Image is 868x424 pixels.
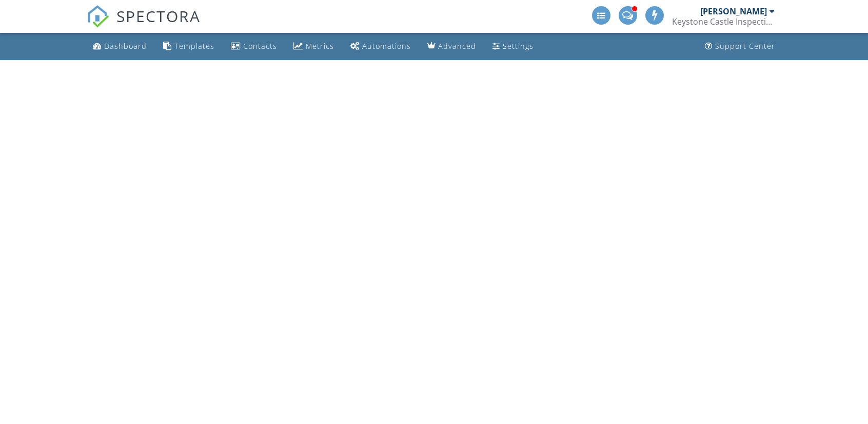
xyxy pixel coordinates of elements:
[116,5,201,27] span: SPECTORA
[700,6,767,16] div: [PERSON_NAME]
[289,37,338,56] a: Metrics
[87,5,109,28] img: The Best Home Inspection Software - Spectora
[672,16,775,27] div: Keystone Castle Inspections LLC
[715,41,775,51] div: Support Center
[306,41,334,51] div: Metrics
[174,41,214,51] div: Templates
[89,37,151,56] a: Dashboard
[243,41,277,51] div: Contacts
[362,41,411,51] div: Automations
[438,41,476,51] div: Advanced
[701,37,779,56] a: Support Center
[503,41,534,51] div: Settings
[87,14,201,35] a: SPECTORA
[423,37,480,56] a: Advanced
[488,37,538,56] a: Settings
[104,41,147,51] div: Dashboard
[346,37,415,56] a: Automations (Advanced)
[159,37,219,56] a: Templates
[227,37,281,56] a: Contacts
